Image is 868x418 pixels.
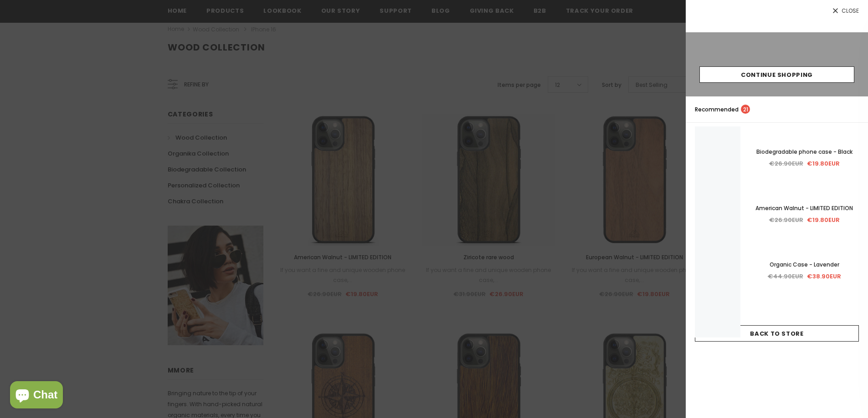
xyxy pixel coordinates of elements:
a: Biodegradable phone case - Black [750,147,859,157]
span: €44.90EUR [768,272,803,281]
span: American Walnut - LIMITED EDITION [755,204,853,212]
span: €26.90EUR [769,159,803,168]
span: €38.90EUR [807,272,841,281]
a: search [850,105,859,114]
inbox-online-store-chat: Shopify online store chat [7,381,66,411]
span: €19.80EUR [807,216,840,224]
a: Continue Shopping [699,66,854,83]
span: €26.90EUR [769,216,803,224]
span: Biodegradable phone case - Black [756,148,853,156]
span: Organic Case - Lavender [770,261,839,268]
span: Close [842,8,859,14]
a: Back To Store [695,325,859,342]
a: American Walnut - LIMITED EDITION [750,203,859,213]
span: 21 [741,105,750,114]
p: Recommended [695,105,750,114]
span: €19.80EUR [807,159,840,168]
a: Organic Case - Lavender [750,260,859,270]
